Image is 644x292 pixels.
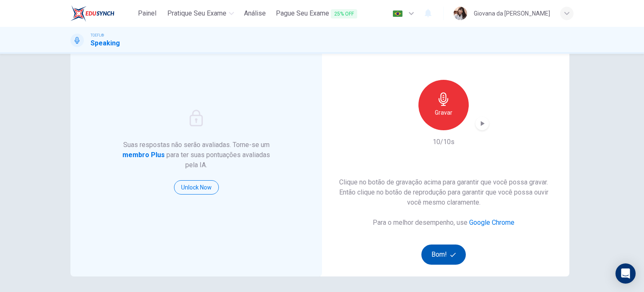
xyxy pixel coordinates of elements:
span: Pague Seu Exame [276,8,357,19]
a: EduSynch logo [70,5,134,22]
img: EduSynch logo [70,5,114,22]
a: Google Chrome [469,218,514,226]
button: Painel [134,6,161,21]
img: Profile picture [454,7,467,20]
div: Giovana da [PERSON_NAME] [474,8,550,18]
h6: Clique no botão de gravação acima para garantir que você possa gravar. Então clique no botão de r... [331,177,556,208]
button: Análise [241,6,269,21]
div: Open Intercom Messenger [615,263,636,284]
span: TOEFL® [91,32,104,38]
h6: Para o melhor desempenho, use [373,218,514,228]
a: Análise [241,6,269,21]
h6: 10/10s [433,137,454,147]
a: Painel [134,6,161,21]
h6: Gravar [435,108,452,118]
span: Painel [138,8,156,18]
button: Pague Seu Exame25% OFF [273,6,361,21]
button: Gravar [418,80,469,130]
h1: Speaking [91,38,120,48]
button: Pratique seu exame [164,6,237,21]
span: Pratique seu exame [167,8,226,18]
strong: membro Plus [122,151,165,159]
button: Unlock Now [174,180,219,195]
span: 25% OFF [331,9,357,18]
button: Bom! [421,245,466,265]
span: Análise [244,8,266,18]
h6: Suas respostas não serão avaliadas. Torne-se um para ter suas pontuações avaliadas pela IA. [121,140,272,170]
img: pt [392,11,403,17]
